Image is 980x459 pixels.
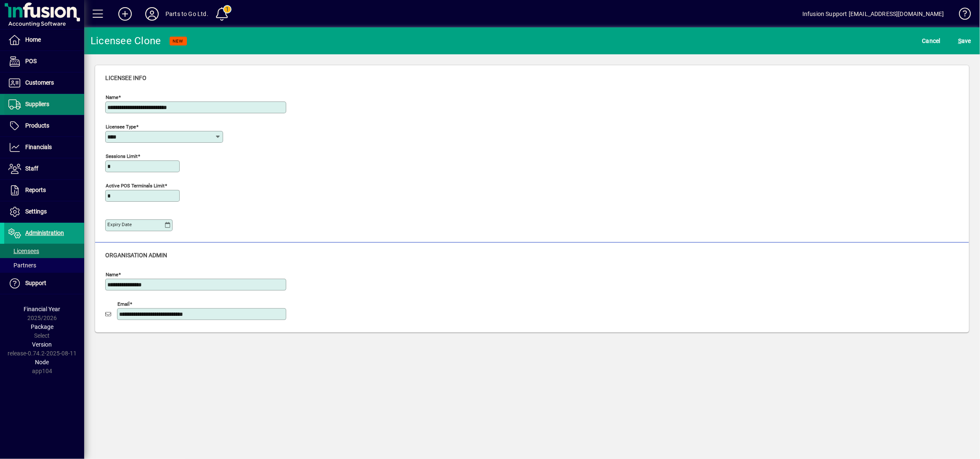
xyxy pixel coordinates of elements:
[107,221,132,227] mat-label: Expiry date
[8,248,39,254] span: Licensees
[4,273,84,294] a: Support
[920,33,943,48] button: Cancel
[173,38,184,44] span: NEW
[32,341,52,348] span: Version
[112,6,138,21] button: Add
[106,272,118,278] mat-label: Name
[25,79,54,86] span: Customers
[8,262,36,269] span: Partners
[958,34,971,48] span: ave
[25,165,38,172] span: Staff
[25,36,41,43] span: Home
[106,94,118,100] mat-label: Name
[4,201,84,222] a: Settings
[31,323,53,330] span: Package
[25,58,37,64] span: POS
[25,208,47,215] span: Settings
[4,72,84,93] a: Customers
[25,101,49,107] span: Suppliers
[956,33,973,48] button: Save
[4,51,84,72] a: POS
[4,258,84,272] a: Partners
[4,180,84,201] a: Reports
[138,6,165,21] button: Profile
[106,124,136,130] mat-label: Licensee Type
[25,187,46,193] span: Reports
[91,34,161,48] div: Licensee Clone
[4,94,84,115] a: Suppliers
[953,2,969,29] a: Knowledge Base
[4,137,84,158] a: Financials
[35,359,49,366] span: Node
[165,7,208,21] div: Parts to Go Ltd.
[4,158,84,179] a: Staff
[4,115,84,136] a: Products
[25,280,46,286] span: Support
[106,153,138,159] mat-label: Sessions Limit
[105,252,167,259] span: Organisation Admin
[105,75,146,81] span: Licensee Info
[25,144,52,150] span: Financials
[958,37,961,44] span: S
[4,29,84,51] a: Home
[25,122,49,129] span: Products
[24,306,61,312] span: Financial Year
[117,301,130,307] mat-label: Email
[25,229,64,236] span: Administration
[922,34,941,48] span: Cancel
[4,244,84,258] a: Licensees
[802,7,944,21] div: Infusion Support [EMAIL_ADDRESS][DOMAIN_NAME]
[106,183,165,189] mat-label: Active POS Terminals Limit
